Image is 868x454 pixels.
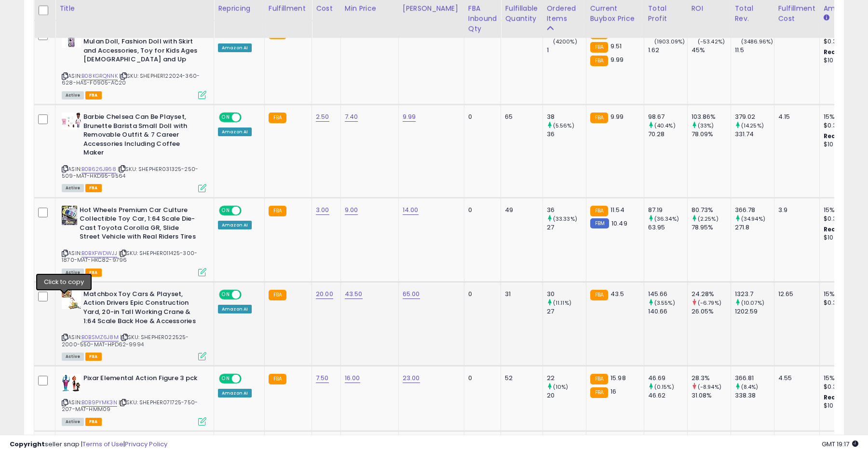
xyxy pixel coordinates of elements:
[547,391,586,400] div: 20
[316,289,333,299] a: 20.00
[10,440,45,449] strong: Copyright
[218,389,252,397] div: Amazon AI
[83,113,201,160] b: Barbie Chelsea Can Be Playset, Brunette Barista Small Doll with Removable Outfit & 7 Career Acces...
[316,4,337,14] div: Cost
[610,55,624,64] span: 9.99
[62,28,206,98] div: ASIN:
[553,38,577,45] small: (4200%)
[62,184,84,192] span: All listings currently available for purchase on Amazon
[824,14,829,23] small: Amazon Fees.
[83,374,201,385] b: Pixar Elemental Action Figure 3 pck
[82,440,123,449] a: Terms of Use
[590,218,609,228] small: FBM
[403,205,419,215] a: 14.00
[553,122,574,129] small: (5.56%)
[692,206,731,214] div: 80.73%
[735,223,774,232] div: 271.8
[590,374,608,384] small: FBA
[610,205,624,214] span: 11.54
[778,113,812,121] div: 4.15
[62,374,81,393] img: 41R9o+gnyGL._SL40_.jpg
[698,299,721,307] small: (-6.79%)
[692,130,731,139] div: 78.09%
[741,122,764,129] small: (14.25%)
[218,128,252,136] div: Amazon AI
[735,391,774,400] div: 338.38
[648,113,687,121] div: 98.67
[218,305,252,313] div: Amazon AI
[62,418,84,426] span: All listings currently available for purchase on Amazon
[698,215,719,223] small: (2.25%)
[698,122,714,129] small: (33%)
[81,72,118,80] a: B08KGRQNNK
[610,112,624,121] span: 9.99
[822,440,858,449] span: 2025-10-6 19:17 GMT
[735,206,774,214] div: 366.78
[345,373,360,383] a: 16.00
[505,4,538,24] div: Fulfillable Quantity
[735,307,774,316] div: 1202.59
[778,206,812,214] div: 3.9
[610,387,616,396] span: 16
[648,374,687,383] div: 46.69
[62,269,84,277] span: All listings currently available for purchase on Amazon
[85,184,102,192] span: FBA
[692,307,731,316] div: 26.05%
[547,374,586,383] div: 22
[345,112,358,122] a: 7.40
[590,290,608,300] small: FBA
[610,289,624,298] span: 43.5
[735,46,774,55] div: 11.5
[62,290,81,309] img: 51emcmq+fkL._SL40_.jpg
[62,333,189,348] span: | SKU: SHEPHER022525-2000-550-MAT-HPD62-9994
[547,130,586,139] div: 36
[403,373,420,383] a: 23.00
[590,113,608,123] small: FBA
[345,4,394,14] div: Min Price
[505,206,535,214] div: 49
[269,4,308,14] div: Fulfillment
[62,206,206,275] div: ASIN:
[648,130,687,139] div: 70.28
[698,38,725,45] small: (-53.42%)
[220,291,232,299] span: ON
[269,290,286,300] small: FBA
[62,28,81,48] img: 41m+TNRZkYL._SL40_.jpg
[735,290,774,298] div: 1323.7
[81,333,119,341] a: B0BSMZ6J8M
[269,206,286,216] small: FBA
[547,46,586,55] div: 1
[62,113,81,129] img: 41izQgGQKgL._SL40_.jpg
[692,290,731,298] div: 24.28%
[62,374,206,425] div: ASIN:
[654,122,676,129] small: (40.4%)
[81,249,117,257] a: B0BXFWDWJJ
[553,383,569,391] small: (10%)
[648,4,683,24] div: Total Profit
[741,383,759,391] small: (8.4%)
[316,205,329,215] a: 3.00
[654,215,679,223] small: (36.34%)
[553,215,577,223] small: (33.33%)
[468,4,497,34] div: FBA inbound Qty
[590,387,608,398] small: FBA
[62,290,206,359] div: ASIN:
[654,299,675,307] small: (3.55%)
[735,374,774,383] div: 366.81
[741,38,773,45] small: (3486.96%)
[735,130,774,139] div: 331.74
[62,91,84,99] span: All listings currently available for purchase on Amazon
[648,206,687,214] div: 87.19
[692,391,731,400] div: 31.08%
[553,299,571,307] small: (11.11%)
[62,113,206,191] div: ASIN:
[220,375,232,383] span: ON
[547,223,586,232] div: 27
[648,307,687,316] div: 140.66
[741,299,764,307] small: (10.07%)
[648,391,687,400] div: 46.62
[85,91,102,99] span: FBA
[590,56,608,66] small: FBA
[85,269,102,277] span: FBA
[316,373,329,383] a: 7.50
